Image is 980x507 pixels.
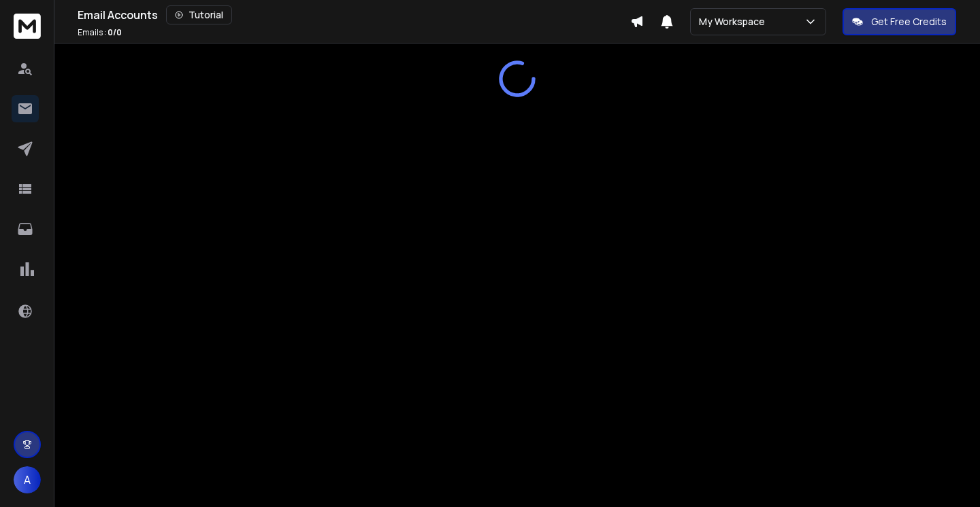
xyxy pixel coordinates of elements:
button: Get Free Credits [843,8,956,35]
div: Email Accounts [78,5,630,24]
button: Tutorial [166,5,232,24]
p: Emails : [78,27,122,38]
p: Get Free Credits [871,15,947,29]
button: A [14,466,41,493]
span: 0 / 0 [108,27,122,38]
p: My Workspace [699,15,770,29]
